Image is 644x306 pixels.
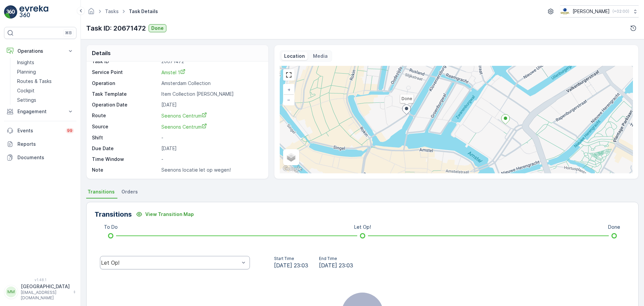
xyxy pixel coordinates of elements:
[92,49,111,57] p: Details
[161,80,261,87] p: Amsterdam Collection
[86,23,146,33] p: Task ID: 20671472
[4,137,76,151] a: Reports
[21,283,70,290] p: [GEOGRAPHIC_DATA]
[4,44,76,58] button: Operations
[161,69,261,76] a: Amstel 1
[17,154,74,161] p: Documents
[92,123,159,130] p: Source
[17,69,36,75] p: Planning
[121,188,138,195] span: Orders
[608,224,620,230] p: Done
[88,10,95,16] a: Homepage
[92,145,159,152] p: Due Date
[17,48,63,54] p: Operations
[92,156,159,163] p: Time Window
[354,224,371,230] p: Let Op!
[92,91,159,97] p: Task Template
[573,8,610,15] p: [PERSON_NAME]
[17,87,35,94] p: Cockpit
[14,67,76,77] a: Planning
[4,105,76,118] button: Engagement
[127,8,159,15] span: Task Details
[161,124,207,130] span: Seenons Centrum
[101,260,239,266] div: Let Op!
[560,5,639,17] button: [PERSON_NAME](+02:00)
[161,101,261,108] p: [DATE]
[21,290,70,301] p: [EMAIL_ADDRESS][DOMAIN_NAME]
[161,112,261,119] a: Seenons Centrum
[6,287,16,297] div: MM
[274,256,308,261] p: Start Time
[161,123,261,130] a: Seenons Centrum
[92,134,159,141] p: Shift
[161,134,261,141] p: -
[284,95,294,105] a: Zoom Out
[274,261,308,269] span: [DATE] 23:03
[281,165,304,173] img: Google
[4,151,76,164] a: Documents
[17,59,34,66] p: Insights
[161,156,261,163] p: -
[161,91,261,97] p: Item Collection [PERSON_NAME]
[92,167,159,173] p: Note
[14,86,76,95] a: Cockpit
[65,30,72,36] p: ⌘B
[17,78,52,85] p: Routes & Tasks
[92,80,159,87] p: Operation
[17,108,63,115] p: Engagement
[92,69,159,76] p: Service Point
[17,127,62,134] p: Events
[4,124,76,137] a: Events99
[14,95,76,105] a: Settings
[161,145,261,152] p: [DATE]
[149,24,166,32] button: Done
[4,5,17,19] img: logo
[319,256,353,261] p: End Time
[14,58,76,67] a: Insights
[17,97,36,103] p: Settings
[92,101,159,108] p: Operation Date
[319,261,353,269] span: [DATE] 23:03
[145,211,194,218] p: View Transition Map
[151,25,164,32] p: Done
[4,278,76,282] span: v 1.48.1
[161,70,185,75] span: Amstel 1
[284,150,299,165] a: Layers
[287,97,290,102] span: −
[560,8,570,15] img: basis-logo_rgb2x.png
[105,8,119,14] a: Tasks
[284,85,294,95] a: Zoom In
[92,112,159,119] p: Route
[14,77,76,86] a: Routes & Tasks
[104,224,118,230] p: To Do
[284,53,305,59] p: Location
[161,113,207,119] span: Seenons Centrum
[313,53,328,59] p: Media
[88,188,115,195] span: Transitions
[132,209,198,220] button: View Transition Map
[4,283,76,301] button: MM[GEOGRAPHIC_DATA][EMAIL_ADDRESS][DOMAIN_NAME]
[67,128,72,133] p: 99
[281,165,304,173] a: Open this area in Google Maps (opens a new window)
[612,9,629,14] p: ( +02:00 )
[19,5,48,19] img: logo_light-DOdMpM7g.png
[161,167,261,173] p: Seenons locatie let op wegen!
[287,87,290,92] span: +
[161,58,261,65] p: 20671472
[95,209,132,219] p: Transitions
[92,58,159,65] p: Task ID
[284,70,294,80] a: View Fullscreen
[17,141,74,147] p: Reports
